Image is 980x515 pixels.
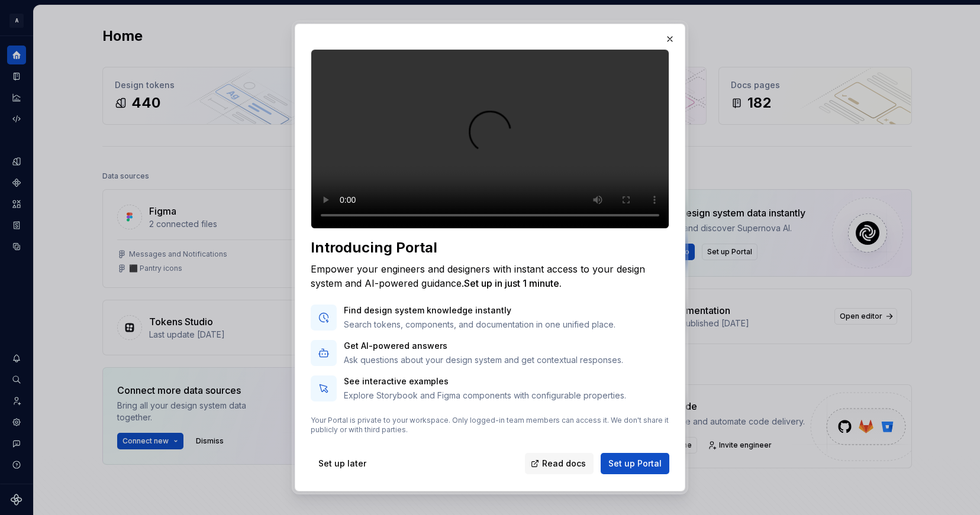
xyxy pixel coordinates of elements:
span: Read docs [542,458,586,469]
a: Read docs [525,453,594,474]
span: Set up Portal [608,458,662,469]
div: Empower your engineers and designers with instant access to your design system and AI-powered gui... [311,262,669,290]
span: Set up later [318,458,366,469]
p: Get AI-powered answers [344,340,623,352]
p: Ask questions about your design system and get contextual responses. [344,354,623,366]
p: Explore Storybook and Figma components with configurable properties. [344,390,626,401]
span: Set up in just 1 minute. [464,277,562,289]
p: Your Portal is private to your workspace. Only logged-in team members can access it. We don't sha... [311,416,669,435]
p: Find design system knowledge instantly [344,305,615,316]
p: Search tokens, components, and documentation in one unified place. [344,319,615,331]
p: See interactive examples [344,375,626,387]
button: Set up later [311,453,374,474]
button: Set up Portal [601,453,669,474]
div: Introducing Portal [311,238,669,257]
